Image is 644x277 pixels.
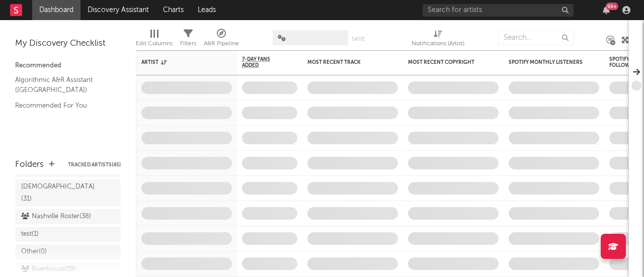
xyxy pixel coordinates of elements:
[15,100,111,111] a: Recommended For You
[21,228,39,240] div: test ( 1 )
[204,25,239,54] div: A&R Pipeline
[21,246,47,258] div: Other ( 0 )
[21,263,76,275] div: Riverhouse ( 19 )
[423,4,574,17] input: Search for artists
[136,38,173,50] div: Edit Columns
[412,25,464,54] div: Notifications (Artist)
[15,60,121,72] div: Recommended
[603,6,610,14] button: 99+
[352,36,365,42] button: Save
[204,38,239,50] div: A&R Pipeline
[498,30,574,45] input: Search...
[242,56,282,68] span: 7-Day Fans Added
[136,25,173,54] div: Edit Columns
[606,3,618,10] div: 99 +
[307,59,383,65] div: Most Recent Track
[15,227,121,242] a: test(1)
[180,25,196,54] div: Filters
[15,209,121,224] a: Nashville Roster(38)
[15,262,121,277] a: Riverhouse(19)
[15,74,111,95] a: Algorithmic A&R Assistant ([GEOGRAPHIC_DATA])
[141,59,217,65] div: Artist
[15,244,121,259] a: Other(0)
[180,38,196,50] div: Filters
[15,179,121,207] a: [DEMOGRAPHIC_DATA](31)
[15,38,121,50] div: My Discovery Checklist
[68,162,121,167] button: Tracked Artists(45)
[509,59,584,65] div: Spotify Monthly Listeners
[412,38,464,50] div: Notifications (Artist)
[21,181,95,205] div: [DEMOGRAPHIC_DATA] ( 31 )
[15,159,44,171] div: Folders
[21,211,91,223] div: Nashville Roster ( 38 )
[408,59,484,65] div: Most Recent Copyright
